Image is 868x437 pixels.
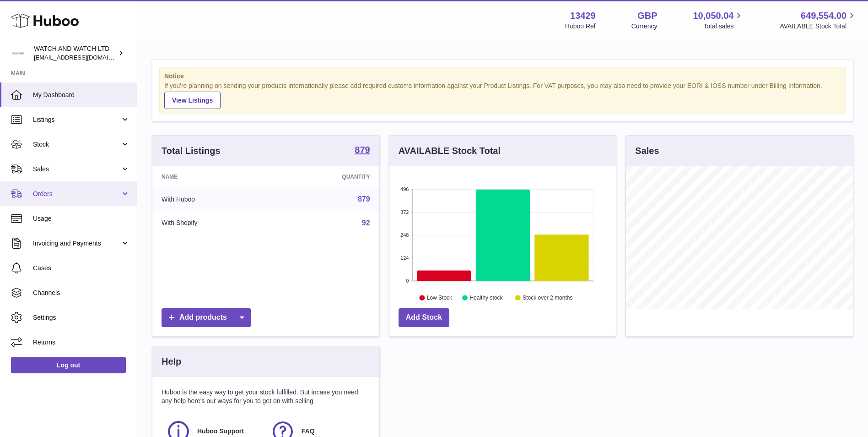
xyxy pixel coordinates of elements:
text: 248 [400,232,409,238]
a: 879 [355,145,370,156]
p: Huboo is the easy way to get your stock fulfilled. But incase you need any help here's our ways f... [162,388,370,405]
span: Total sales [703,22,744,31]
span: Usage [33,214,130,223]
a: 92 [362,219,370,227]
span: Settings [33,313,130,322]
text: 124 [400,255,409,261]
text: Low Stock [427,295,453,301]
span: Channels [33,289,130,297]
h3: Sales [635,145,659,157]
a: 879 [358,195,370,203]
div: Huboo Ref [565,22,596,31]
span: Returns [33,338,130,347]
span: FAQ [302,427,315,436]
span: AVAILABLE Stock Total [780,22,857,31]
td: With Huboo [152,187,275,211]
a: 10,050.04 Total sales [693,10,744,31]
strong: 13429 [570,10,596,22]
text: 0 [406,278,409,284]
h3: AVAILABLE Stock Total [399,145,501,157]
a: Add Stock [399,308,449,327]
td: With Shopify [152,211,275,235]
h3: Total Listings [162,145,221,157]
span: Stock [33,140,120,149]
text: 496 [400,186,409,192]
a: 649,554.00 AVAILABLE Stock Total [780,10,857,31]
text: 372 [400,209,409,215]
span: Listings [33,115,120,124]
a: Log out [11,357,126,373]
th: Name [152,166,275,187]
span: [EMAIL_ADDRESS][DOMAIN_NAME] [34,54,135,61]
span: Huboo Support [197,427,244,436]
text: Healthy stock [469,295,503,301]
text: Stock over 2 months [523,295,572,301]
span: Cases [33,264,130,273]
span: Sales [33,165,120,174]
strong: Notice [164,72,841,81]
span: Invoicing and Payments [33,239,120,248]
th: Quantity [275,166,379,187]
div: WATCH AND WATCH LTD [34,44,116,62]
span: 649,554.00 [801,10,846,22]
div: Currency [631,22,658,31]
div: If you're planning on sending your products internationally please add required customs informati... [164,82,841,109]
span: Orders [33,190,120,198]
h3: Help [162,355,181,368]
strong: 879 [355,145,370,154]
img: internalAdmin-13429@internal.huboo.com [11,46,25,60]
strong: GBP [637,10,657,22]
a: View Listings [164,92,221,109]
a: Add products [162,308,251,327]
span: 10,050.04 [693,10,733,22]
span: My Dashboard [33,91,130,99]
